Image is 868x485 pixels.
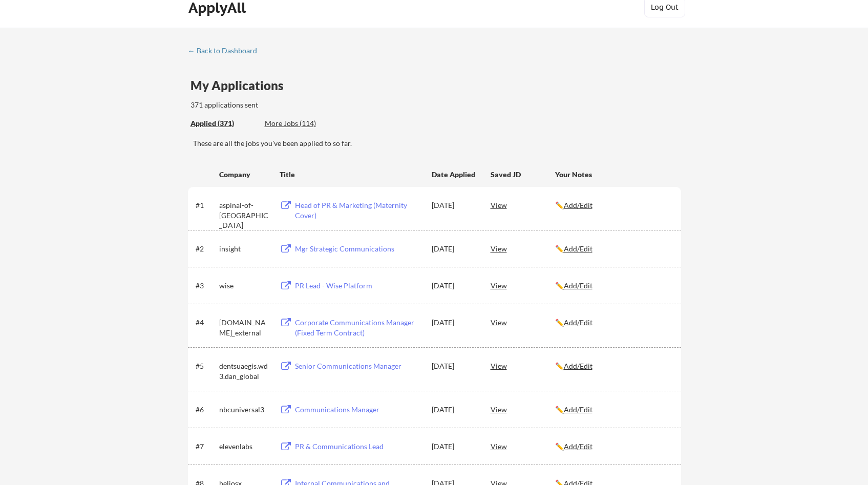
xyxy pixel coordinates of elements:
div: [DATE] [432,281,477,291]
div: #7 [196,441,216,452]
div: [DATE] [432,441,477,452]
div: nbcuniversal3 [219,405,270,415]
div: ✏️ [555,281,672,291]
div: [DATE] [432,200,477,210]
div: Corporate Communications Manager (Fixed Term Contract) [295,318,422,338]
div: Date Applied [432,170,477,180]
div: View [491,239,555,258]
div: View [491,437,555,455]
div: #3 [196,281,216,291]
div: ✏️ [555,361,672,371]
div: wise [219,281,270,291]
div: [DATE] [432,361,477,371]
u: Add/Edit [564,244,592,253]
div: [DATE] [432,244,477,254]
div: aspinal-of-[GEOGRAPHIC_DATA] [219,200,270,230]
u: Add/Edit [564,201,592,209]
div: Applied (371) [190,118,257,129]
div: Mgr Strategic Communications [295,244,422,254]
div: #6 [196,405,216,415]
div: ✏️ [555,441,672,452]
div: These are all the jobs you've been applied to so far. [193,138,681,149]
div: These are job applications we think you'd be a good fit for, but couldn't apply you to automatica... [265,118,340,129]
div: #2 [196,244,216,254]
div: PR & Communications Lead [295,441,422,452]
div: Your Notes [555,170,672,180]
div: PR Lead - Wise Platform [295,281,422,291]
u: Add/Edit [564,442,592,451]
div: 371 applications sent [190,100,389,110]
div: [DOMAIN_NAME]_external [219,318,270,338]
u: Add/Edit [564,281,592,290]
div: [DATE] [432,318,477,328]
a: ← Back to Dashboard [188,47,265,57]
div: Senior Communications Manager [295,361,422,371]
div: View [491,356,555,375]
div: View [491,400,555,418]
div: Head of PR & Marketing (Maternity Cover) [295,200,422,220]
div: #5 [196,361,216,371]
div: #4 [196,318,216,328]
div: dentsuaegis.wd3.dan_global [219,361,270,381]
div: View [491,276,555,294]
div: insight [219,244,270,254]
div: ✏️ [555,244,672,254]
div: ✏️ [555,318,672,328]
div: ✏️ [555,405,672,415]
div: View [491,313,555,331]
div: #1 [196,200,216,210]
u: Add/Edit [564,318,592,327]
div: More Jobs (114) [265,118,340,129]
div: Title [280,170,422,180]
div: Communications Manager [295,405,422,415]
div: elevenlabs [219,441,270,452]
div: ← Back to Dashboard [188,47,265,54]
div: Saved JD [491,165,555,183]
div: My Applications [190,79,292,92]
div: [DATE] [432,405,477,415]
u: Add/Edit [564,362,592,370]
u: Add/Edit [564,405,592,414]
div: These are all the jobs you've been applied to so far. [190,118,257,129]
div: View [491,196,555,214]
div: Company [219,170,270,180]
div: ✏️ [555,200,672,210]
